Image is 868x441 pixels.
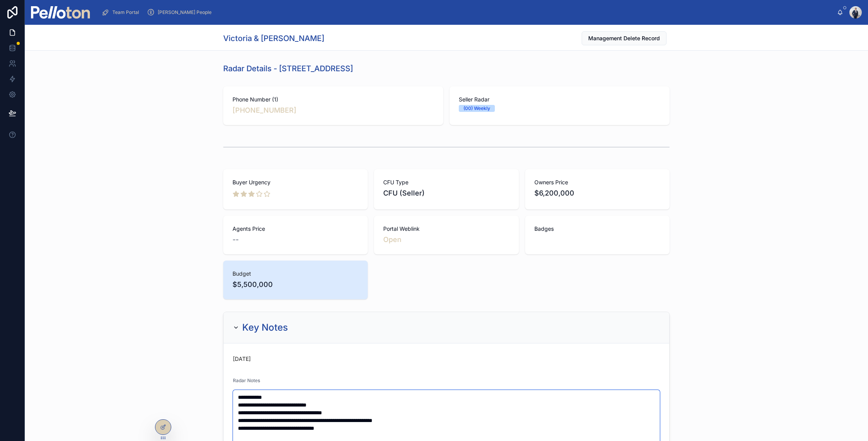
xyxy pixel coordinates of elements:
[242,321,288,334] h2: Key Notes
[582,31,666,45] button: Management Delete Record
[145,5,217,19] a: [PERSON_NAME] People
[383,188,509,199] span: CFU (Seller)
[463,105,490,112] div: (00) Weekly
[383,178,509,186] span: CFU Type
[158,9,212,15] span: [PERSON_NAME] People
[588,34,660,42] span: Management Delete Record
[112,9,139,15] span: Team Portal
[232,279,358,290] span: $5,500,000
[383,225,509,233] span: Portal Weblink
[233,355,251,363] p: [DATE]
[223,33,324,44] h1: Victoria & [PERSON_NAME]
[459,96,660,103] span: Seller Radar
[534,225,660,233] span: Badges
[534,188,660,199] span: $6,200,000
[99,5,145,19] a: Team Portal
[232,234,239,245] span: --
[232,225,358,233] span: Agents Price
[232,96,434,103] span: Phone Number (1)
[223,63,353,74] h1: Radar Details - [STREET_ADDRESS]
[96,4,837,21] div: scrollable content
[534,178,660,186] span: Owners Price
[232,270,358,278] span: Budget
[233,378,260,383] span: Radar Notes
[31,6,90,19] img: App logo
[232,105,296,116] a: [PHONE_NUMBER]
[232,178,358,186] span: Buyer Urgency
[383,235,401,244] a: Open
